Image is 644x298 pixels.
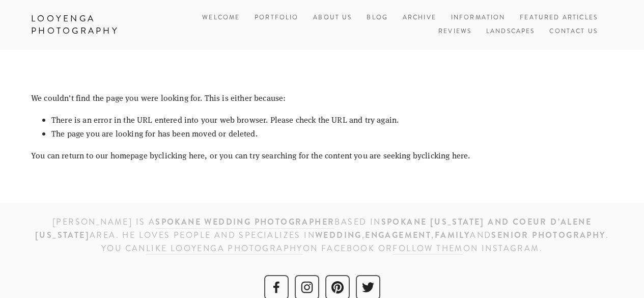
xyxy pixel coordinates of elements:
[23,10,156,40] a: Looyenga Photography
[155,216,334,228] strong: Spokane wedding photographer
[422,150,468,160] a: clicking here
[31,91,613,104] p: We couldn't find the page you were looking for. This is either because:
[435,229,470,241] strong: family
[520,11,598,25] a: Featured Articles
[202,11,240,25] a: Welcome
[403,11,436,25] a: Archive
[486,25,535,39] a: Landscapes
[146,242,303,255] a: like Looyenga Photography
[313,11,352,25] a: About Us
[367,11,388,25] a: Blog
[31,215,613,255] h3: [PERSON_NAME] is a based IN area. He loves people and specializes in , , and . You can on Faceboo...
[155,216,334,229] a: Spokane wedding photographer
[491,229,605,241] strong: senior photography
[255,13,298,22] a: Portfolio
[315,229,362,241] strong: wedding
[549,25,598,39] a: Contact Us
[438,25,471,39] a: Reviews
[51,126,613,140] li: The page you are looking for has been moved or deleted.
[31,148,613,162] p: You can return to our homepage by , or you can try searching for the content you are seeking by .
[451,13,506,22] a: Information
[51,113,613,126] li: There is an error in the URL entered into your web browser. Please check the URL and try again.
[365,229,431,241] strong: engagement
[158,150,205,160] a: clicking here
[393,242,463,255] a: follow them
